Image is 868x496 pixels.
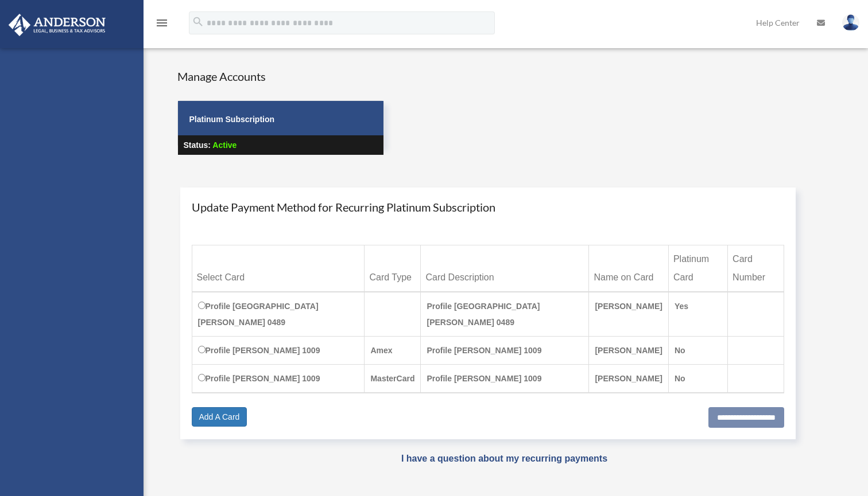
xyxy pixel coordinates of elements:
[421,245,589,292] th: Card Description
[192,15,204,28] i: search
[668,292,727,337] td: Yes
[192,364,365,393] td: Profile [PERSON_NAME] 1009
[668,364,727,393] td: No
[589,292,668,337] td: [PERSON_NAME]
[842,14,859,31] img: User Pic
[421,336,589,364] td: Profile [PERSON_NAME] 1009
[189,115,275,124] strong: Platinum Subscription
[155,20,169,30] a: menu
[728,245,784,292] th: Card Number
[421,292,589,337] td: Profile [GEOGRAPHIC_DATA][PERSON_NAME] 0489
[192,245,365,292] th: Select Card
[365,364,421,393] td: MasterCard
[177,68,384,84] h4: Manage Accounts
[589,245,668,292] th: Name on Card
[5,14,109,36] img: Anderson Advisors Platinum Portal
[668,336,727,364] td: No
[589,364,668,393] td: [PERSON_NAME]
[212,140,237,150] span: Active
[192,336,365,364] td: Profile [PERSON_NAME] 1009
[192,292,365,337] td: Profile [GEOGRAPHIC_DATA][PERSON_NAME] 0489
[401,454,607,463] a: I have a question about my recurring payments
[589,336,668,364] td: [PERSON_NAME]
[192,407,247,427] a: Add A Card
[184,140,211,150] strong: Status:
[155,16,169,30] i: menu
[192,199,785,215] h4: Update Payment Method for Recurring Platinum Subscription
[668,245,727,292] th: Platinum Card
[421,364,589,393] td: Profile [PERSON_NAME] 1009
[365,245,421,292] th: Card Type
[365,336,421,364] td: Amex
